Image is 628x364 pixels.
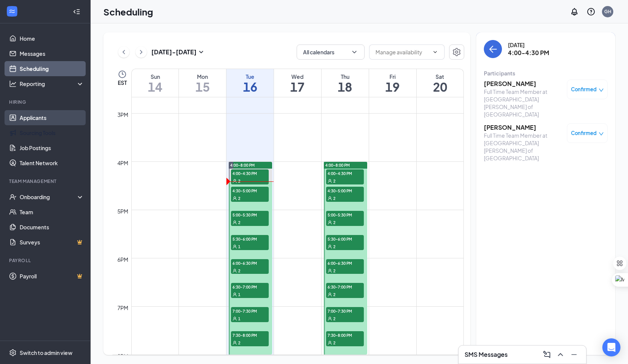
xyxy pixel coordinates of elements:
div: Thu [322,73,369,80]
a: September 17, 2025 [274,69,321,97]
div: [DATE] [508,41,549,49]
a: September 14, 2025 [132,69,179,97]
h3: [PERSON_NAME] [484,80,563,88]
svg: User [328,196,332,201]
svg: User [232,196,237,201]
div: Wed [274,73,321,80]
span: 4:00-4:30 PM [326,169,364,177]
span: EST [118,79,127,86]
div: 3pm [116,111,130,119]
span: down [599,131,604,137]
svg: ChevronDown [351,48,358,56]
div: Sun [132,73,179,80]
svg: WorkstreamLogo [8,8,16,15]
a: September 18, 2025 [322,69,369,97]
svg: SmallChevronDown [197,48,206,57]
button: All calendarsChevronDown [297,45,365,60]
svg: User [328,292,332,297]
span: 4:30-5:00 PM [326,187,364,194]
h1: 19 [369,80,416,93]
svg: ArrowLeft [488,45,497,54]
svg: User [232,292,237,297]
span: 2 [333,340,336,346]
svg: User [232,269,237,273]
span: 2 [333,196,336,201]
span: 6:00-6:30 PM [231,259,269,267]
svg: User [232,179,237,183]
h1: 15 [179,80,226,93]
span: 1 [238,292,240,297]
svg: ChevronDown [432,49,438,55]
svg: User [328,244,332,249]
h1: Scheduling [103,5,153,18]
div: 7pm [116,304,130,312]
span: 2 [333,220,336,225]
span: 2 [238,178,240,184]
span: 2 [238,196,240,201]
svg: ComposeMessage [542,350,551,359]
span: 5:00-5:30 PM [231,211,269,218]
span: 7:30-8:00 PM [231,331,269,339]
svg: User [232,244,237,249]
h1: 20 [417,80,463,93]
svg: Notifications [570,7,579,16]
span: 6:00-6:30 PM [326,259,364,267]
svg: User [232,316,237,321]
svg: Minimize [570,350,579,359]
span: 2 [238,340,240,346]
a: Team [20,204,84,220]
button: back-button [484,40,502,58]
button: ChevronLeft [118,46,129,58]
button: ComposeMessage [541,349,553,361]
span: 2 [333,292,336,297]
span: 4:30-5:00 PM [231,187,269,194]
svg: ChevronUp [556,350,565,359]
span: 2 [238,268,240,273]
h3: 4:00-4:30 PM [508,49,549,57]
span: down [599,88,604,93]
div: Tue [226,73,274,80]
div: Onboarding [20,193,78,201]
a: September 15, 2025 [179,69,226,97]
button: ChevronUp [554,349,566,361]
h3: [DATE] - [DATE] [151,48,197,56]
h3: [PERSON_NAME] [484,123,563,132]
span: 5:00-5:30 PM [326,211,364,218]
span: 6:30-7:00 PM [326,283,364,290]
svg: Clock [118,70,127,79]
span: 4:00-8:00 PM [230,163,255,168]
span: 4:00-8:00 PM [325,163,350,168]
svg: User [328,220,332,225]
button: Minimize [568,349,580,361]
a: Documents [20,220,84,235]
div: Participants [484,69,608,77]
div: Open Intercom Messenger [602,338,620,356]
svg: Settings [452,48,461,57]
div: GH [604,8,611,15]
svg: User [232,341,237,345]
div: Full Time Team Member at [GEOGRAPHIC_DATA][PERSON_NAME] of [GEOGRAPHIC_DATA] [484,132,563,162]
span: 7:30-8:00 PM [326,331,364,339]
div: Hiring [9,99,83,105]
div: Mon [179,73,226,80]
a: PayrollCrown [20,269,84,284]
span: 5:30-6:00 PM [231,235,269,243]
span: Confirmed [571,129,597,137]
svg: Settings [9,349,17,356]
span: 4:00-4:30 PM [231,169,269,177]
svg: User [328,179,332,183]
div: 8pm [116,352,130,360]
span: 7:00-7:30 PM [326,307,364,315]
svg: UserCheck [9,193,17,201]
span: 2 [238,220,240,225]
a: Job Postings [20,140,84,155]
svg: User [328,269,332,273]
a: Applicants [20,110,84,125]
a: September 19, 2025 [369,69,416,97]
div: Switch to admin view [20,349,72,356]
button: Settings [449,45,464,60]
h1: 18 [322,80,369,93]
span: 6:30-7:00 PM [231,283,269,290]
a: Scheduling [20,61,84,76]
